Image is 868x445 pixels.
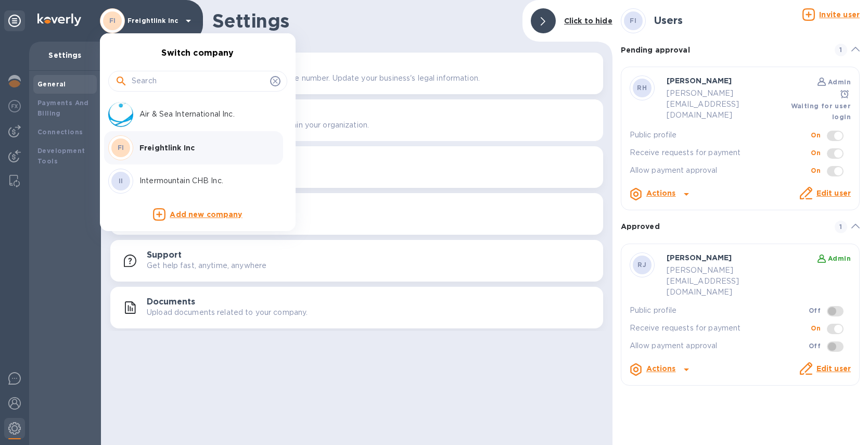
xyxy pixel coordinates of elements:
[139,109,271,120] p: Air & Sea International Inc.
[119,177,123,185] b: II
[118,144,124,151] b: FI
[139,175,271,186] p: Intermountain CHB Inc.
[139,143,271,153] p: Freightlink Inc
[170,209,242,221] p: Add new company
[132,73,266,89] input: Search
